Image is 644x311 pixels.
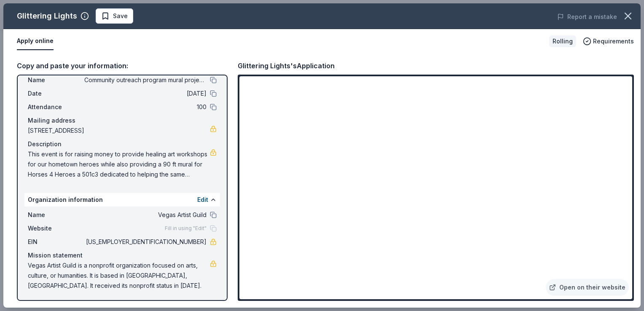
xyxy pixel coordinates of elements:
[17,9,77,23] div: Glittering Lights
[84,237,207,247] span: [US_EMPLOYER_IDENTIFICATION_NUMBER]
[165,225,207,232] span: Fill in using "Edit"
[28,139,217,149] div: Description
[549,35,576,47] div: Rolling
[28,126,210,136] span: [STREET_ADDRESS]
[28,88,84,99] span: Date
[557,12,617,22] button: Report a mistake
[28,223,84,233] span: Website
[84,75,207,85] span: Community outreach program mural project for first responders active duty military and veterans
[546,279,629,296] a: Open on their website
[28,115,217,126] div: Mailing address
[28,75,84,85] span: Name
[28,210,84,220] span: Name
[28,149,210,180] span: This event is for raising money to provide healing art workshops for our hometown heroes while al...
[84,102,207,112] span: 100
[96,8,133,24] button: Save
[17,32,54,50] button: Apply online
[17,60,228,71] div: Copy and paste your information:
[113,11,128,21] span: Save
[24,193,220,206] div: Organization information
[28,260,210,291] span: Vegas Artist Guild is a nonprofit organization focused on arts, culture, or humanities. It is bas...
[28,102,84,112] span: Attendance
[197,195,208,205] button: Edit
[583,36,634,46] button: Requirements
[593,36,634,46] span: Requirements
[28,250,217,260] div: Mission statement
[28,237,84,247] span: EIN
[84,210,207,220] span: Vegas Artist Guild
[238,60,335,71] div: Glittering Lights's Application
[84,88,207,99] span: [DATE]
